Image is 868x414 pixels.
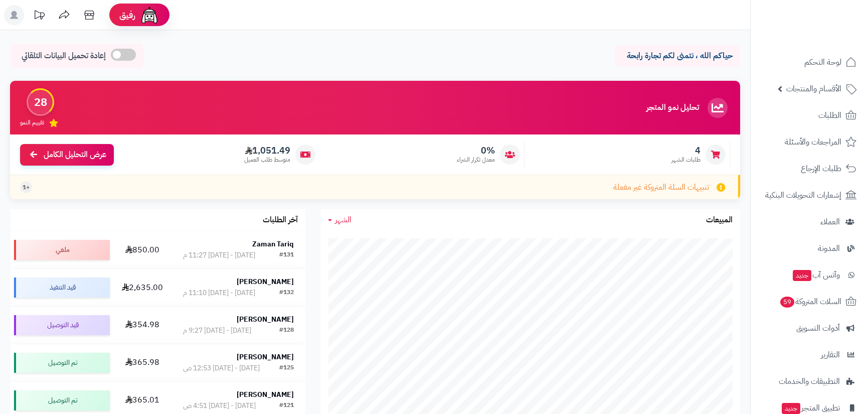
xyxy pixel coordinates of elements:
a: الشهر [328,214,352,226]
span: رفيق [119,9,135,21]
span: 4 [671,145,701,156]
span: المراجعات والأسئلة [785,135,841,149]
td: 850.00 [114,231,171,268]
h3: آخر الطلبات [263,216,298,225]
a: المدونة [757,236,862,260]
span: الأقسام والمنتجات [786,82,841,96]
a: المراجعات والأسئلة [757,130,862,154]
strong: Zaman Tariq [252,239,294,249]
strong: [PERSON_NAME] [237,314,294,325]
span: التطبيقات والخدمات [779,374,840,388]
span: الشهر [335,214,352,226]
span: المدونة [818,241,840,255]
a: أدوات التسويق [757,316,862,340]
span: لوحة التحكم [804,55,841,69]
strong: [PERSON_NAME] [237,352,294,362]
span: أدوات التسويق [796,321,840,335]
div: قيد التنفيذ [14,278,110,298]
td: 2,635.00 [114,269,171,306]
span: جديد [782,403,800,414]
span: 1,051.49 [244,145,290,156]
div: قيد التوصيل [14,315,110,335]
strong: [PERSON_NAME] [237,389,294,400]
div: #132 [279,288,294,298]
td: 365.98 [114,344,171,381]
span: السلات المتروكة [779,295,841,309]
strong: [PERSON_NAME] [237,277,294,287]
span: عرض التحليل الكامل [44,149,106,161]
span: +1 [23,183,30,192]
span: التقارير [821,348,840,362]
div: [DATE] - [DATE] 11:10 م [183,288,255,298]
span: 59 [780,297,794,308]
div: #125 [279,363,294,373]
span: متوسط طلب العميل [244,156,290,164]
span: معدل تكرار الشراء [457,156,495,164]
div: [DATE] - [DATE] 12:53 ص [183,363,260,373]
a: وآتس آبجديد [757,263,862,287]
a: التقارير [757,343,862,367]
div: تم التوصيل [14,353,110,373]
a: طلبات الإرجاع [757,157,862,181]
div: #131 [279,250,294,260]
a: عرض التحليل الكامل [20,144,114,166]
td: 354.98 [114,307,171,344]
a: العملاء [757,210,862,234]
a: إشعارات التحويلات البنكية [757,183,862,207]
div: ملغي [14,240,110,260]
span: إشعارات التحويلات البنكية [765,188,841,202]
a: التطبيقات والخدمات [757,369,862,393]
span: جديد [793,270,811,281]
a: تحديثات المنصة [27,5,52,28]
span: إعادة تحميل البيانات التلقائي [22,50,106,62]
div: [DATE] - [DATE] 4:51 ص [183,401,256,411]
a: الطلبات [757,103,862,127]
div: [DATE] - [DATE] 9:27 م [183,326,251,336]
span: 0% [457,145,495,156]
span: الطلبات [818,108,841,122]
span: طلبات الإرجاع [801,162,841,176]
span: طلبات الشهر [671,156,701,164]
div: #128 [279,326,294,336]
h3: المبيعات [706,216,733,225]
div: تم التوصيل [14,390,110,410]
img: ai-face.png [139,5,159,25]
div: [DATE] - [DATE] 11:27 م [183,250,255,260]
a: السلات المتروكة59 [757,290,862,314]
div: #121 [279,401,294,411]
span: تنبيهات السلة المتروكة غير مفعلة [613,182,709,193]
span: العملاء [820,215,840,229]
a: لوحة التحكم [757,50,862,74]
span: وآتس آب [792,268,840,282]
h3: تحليل نمو المتجر [646,103,699,112]
p: حياكم الله ، نتمنى لكم تجارة رابحة [622,50,733,62]
span: تقييم النمو [20,118,44,127]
